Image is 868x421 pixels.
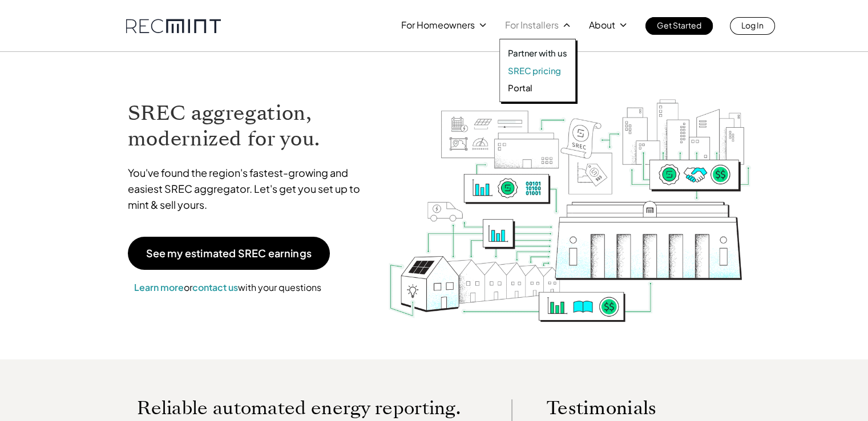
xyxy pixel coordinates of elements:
[508,82,532,94] p: Portal
[730,17,775,35] a: Log In
[505,17,559,33] p: For Installers
[128,100,371,152] h1: SREC aggregation, modernized for you.
[128,280,328,295] p: or with your questions
[146,248,312,258] p: See my estimated SREC earnings
[128,237,330,270] a: See my estimated SREC earnings
[128,165,371,213] p: You've found the region's fastest-growing and easiest SREC aggregator. Let's get you set up to mi...
[508,65,561,76] p: SREC pricing
[134,281,184,293] a: Learn more
[387,69,752,325] img: RECmint value cycle
[657,17,701,33] p: Get Started
[547,399,717,416] p: Testimonials
[401,17,475,33] p: For Homeowners
[508,82,567,94] a: Portal
[741,17,764,33] p: Log In
[137,399,477,416] p: Reliable automated energy reporting.
[508,65,567,76] a: SREC pricing
[589,17,615,33] p: About
[508,47,567,59] a: Partner with us
[192,281,238,293] a: contact us
[645,17,713,35] a: Get Started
